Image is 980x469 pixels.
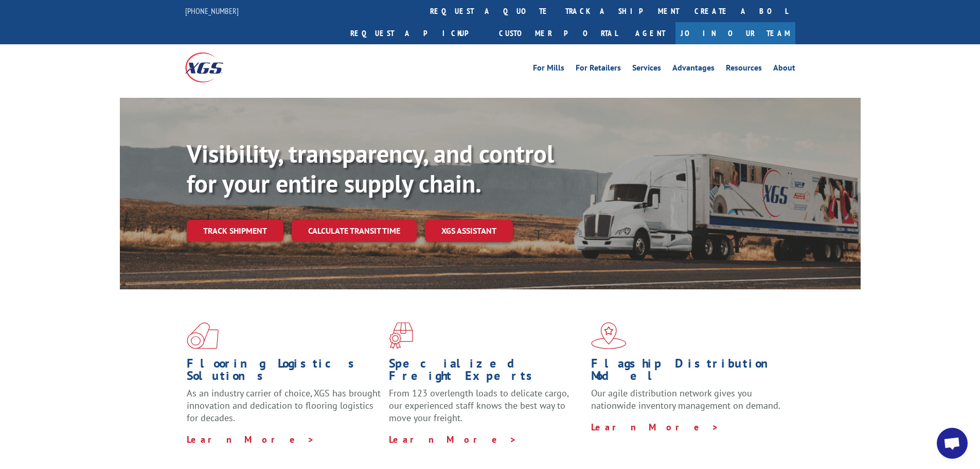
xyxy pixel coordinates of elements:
a: Calculate transit time [292,220,417,242]
p: From 123 overlength loads to delicate cargo, our experienced staff knows the best way to move you... [389,387,583,433]
a: About [773,64,795,75]
span: Our agile distribution network gives you nationwide inventory management on demand. [591,387,780,411]
a: Open chat [937,428,968,459]
a: Learn More > [389,433,517,445]
a: Customer Portal [491,22,625,44]
a: Join Our Team [675,22,795,44]
b: Visibility, transparency, and control for your entire supply chain. [187,137,554,199]
span: As an industry carrier of choice, XGS has brought innovation and dedication to flooring logistics... [187,387,381,424]
a: Resources [726,64,762,75]
a: [PHONE_NUMBER] [185,6,239,16]
h1: Flagship Distribution Model [591,357,786,387]
a: XGS ASSISTANT [425,220,513,242]
img: xgs-icon-focused-on-flooring-red [389,322,413,349]
img: xgs-icon-flagship-distribution-model-red [591,322,627,349]
a: Advantages [672,64,715,75]
a: Agent [625,22,675,44]
a: For Retailers [576,64,621,75]
a: Learn More > [187,433,315,445]
a: Services [632,64,661,75]
a: Learn More > [591,421,719,433]
img: xgs-icon-total-supply-chain-intelligence-red [187,322,219,349]
h1: Specialized Freight Experts [389,357,583,387]
a: For Mills [533,64,564,75]
a: Request a pickup [343,22,491,44]
h1: Flooring Logistics Solutions [187,357,381,387]
a: Track shipment [187,220,283,241]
